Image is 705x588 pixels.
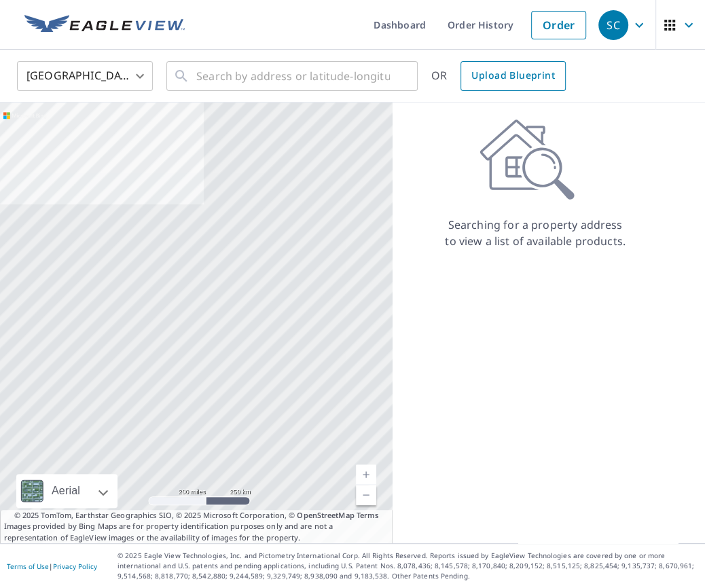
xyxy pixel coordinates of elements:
[117,551,698,581] p: © 2025 Eagle View Technologies, Inc. and Pictometry International Corp. All Rights Reserved. Repo...
[357,510,379,520] a: Terms
[531,11,586,39] a: Order
[24,15,185,35] img: EV Logo
[14,510,379,521] span: © 2025 TomTom, Earthstar Geographics SIO, © 2025 Microsoft Corporation, ©
[460,61,565,91] a: Upload Blueprint
[431,61,566,91] div: OR
[7,562,97,570] p: |
[196,57,390,95] input: Search by address or latitude-longitude
[444,217,626,249] p: Searching for a property address to view a list of available products.
[17,57,153,95] div: [GEOGRAPHIC_DATA]
[7,562,49,571] a: Terms of Use
[356,464,376,485] a: Current Level 5, Zoom In
[53,562,97,571] a: Privacy Policy
[598,10,628,40] div: SC
[356,485,376,505] a: Current Level 5, Zoom Out
[471,67,554,84] span: Upload Blueprint
[16,474,117,508] div: Aerial
[297,510,354,520] a: OpenStreetMap
[48,474,84,508] div: Aerial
